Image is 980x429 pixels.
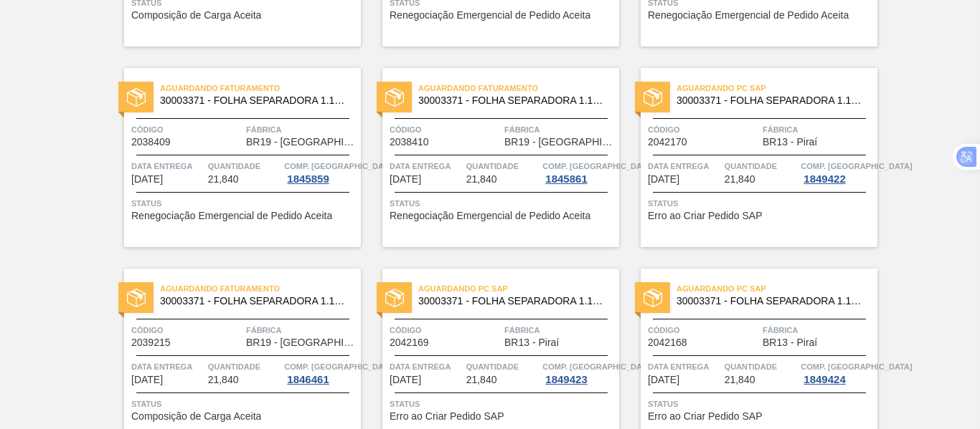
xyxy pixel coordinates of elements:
span: Status [648,196,874,211]
span: Aguardando Faturamento [160,81,361,95]
span: 30003371 - FOLHA SEPARADORA 1.175 mm x 980 mm; [677,296,866,307]
a: Comp. [GEOGRAPHIC_DATA]1849422 [801,159,874,185]
img: status [385,289,404,307]
span: Aguardando Faturamento [160,281,361,296]
span: Fábrica [246,323,357,337]
span: Comp. Carga [801,360,912,374]
span: 2042170 [648,137,687,148]
span: 30003371 - FOLHA SEPARADORA 1.175 mm x 980 mm; [418,296,608,307]
a: Comp. [GEOGRAPHIC_DATA]1849424 [801,360,874,385]
a: Comp. [GEOGRAPHIC_DATA]1846461 [284,360,357,385]
span: 05/11/2025 [131,375,163,385]
span: Código [390,323,501,337]
span: Renegociação Emergencial de Pedido Aceita [648,10,849,21]
span: Aguardando Faturamento [418,81,619,95]
span: BR13 - Piraí [763,337,817,348]
img: status [385,88,404,107]
div: 1845859 [284,173,331,185]
span: 05/11/2025 [390,375,421,385]
span: 2038410 [390,137,429,148]
a: Comp. [GEOGRAPHIC_DATA]1845861 [542,159,616,185]
span: Composição de Carga Aceita [131,411,261,422]
a: Comp. [GEOGRAPHIC_DATA]1845859 [284,159,357,185]
span: 21,840 [725,174,755,185]
span: 31/10/2025 [648,174,679,185]
span: 2042169 [390,337,429,348]
span: 27/10/2025 [131,174,163,185]
div: 1845861 [542,173,590,185]
span: Data entrega [131,360,204,374]
span: Status [131,196,357,211]
span: 30003371 - FOLHA SEPARADORA 1.175 mm x 980 mm; [418,95,608,106]
span: Quantidade [725,159,798,173]
div: 1846461 [284,374,331,385]
span: Composição de Carga Aceita [131,10,261,21]
span: Código [131,323,242,337]
span: Quantidade [466,159,540,173]
span: 21,840 [466,375,497,385]
span: 21,840 [208,174,239,185]
span: Código [390,122,501,137]
a: Comp. [GEOGRAPHIC_DATA]1849423 [542,360,616,385]
span: Status [390,397,616,411]
span: Fábrica [504,122,616,137]
span: Status [648,397,874,411]
span: Comp. Carga [801,159,912,173]
span: 30003371 - FOLHA SEPARADORA 1.175 mm x 980 mm; [160,296,349,307]
span: Comp. Carga [284,360,395,374]
span: Comp. Carga [542,159,654,173]
span: Quantidade [208,360,281,374]
span: Aguardando PC SAP [418,281,619,296]
span: Aguardando PC SAP [677,281,877,296]
img: status [127,289,146,307]
span: Erro ao Criar Pedido SAP [390,411,504,422]
a: statusAguardando Faturamento30003371 - FOLHA SEPARADORA 1.175 mm x 980 mm;Código2038410FábricaBR1... [361,68,619,247]
span: 31/10/2025 [390,174,421,185]
span: Fábrica [246,122,357,137]
span: 2038409 [131,137,171,148]
span: 07/11/2025 [648,375,679,385]
span: Data entrega [648,159,721,173]
span: Data entrega [390,360,463,374]
span: Renegociação Emergencial de Pedido Aceita [390,10,590,21]
span: BR19 - Nova Rio [504,137,616,148]
span: Comp. Carga [284,159,395,173]
span: BR13 - Piraí [504,337,559,348]
span: 30003371 - FOLHA SEPARADORA 1.175 mm x 980 mm; [677,95,866,106]
span: Fábrica [763,323,874,337]
div: 1849424 [801,374,848,385]
span: BR19 - Nova Rio [246,337,357,348]
span: BR19 - Nova Rio [246,137,357,148]
span: 2042168 [648,337,687,348]
span: 2039215 [131,337,171,348]
span: Status [390,196,616,211]
a: statusAguardando PC SAP30003371 - FOLHA SEPARADORA 1.175 mm x 980 mm;Código2042170FábricaBR13 - P... [619,68,877,247]
span: Comp. Carga [542,360,654,374]
span: 21,840 [725,375,755,385]
span: Data entrega [390,159,463,173]
span: Código [648,323,759,337]
span: Erro ao Criar Pedido SAP [648,411,763,422]
span: Data entrega [648,360,721,374]
span: Código [131,122,242,137]
span: Código [648,122,759,137]
img: status [127,88,146,107]
span: Fábrica [504,323,616,337]
span: BR13 - Piraí [763,137,817,148]
span: 21,840 [208,375,239,385]
span: Quantidade [725,360,798,374]
span: 21,840 [466,174,497,185]
span: Data entrega [131,159,204,173]
a: statusAguardando Faturamento30003371 - FOLHA SEPARADORA 1.175 mm x 980 mm;Código2038409FábricaBR1... [103,68,361,247]
div: 1849422 [801,173,848,185]
img: status [644,289,662,307]
span: 30003371 - FOLHA SEPARADORA 1.175 mm x 980 mm; [160,95,349,106]
span: Renegociação Emergencial de Pedido Aceita [390,211,590,221]
span: Aguardando PC SAP [677,81,877,95]
span: Status [131,397,357,411]
span: Erro ao Criar Pedido SAP [648,211,763,221]
div: 1849423 [542,374,590,385]
span: Fábrica [763,122,874,137]
img: status [644,88,662,107]
span: Renegociação Emergencial de Pedido Aceita [131,211,332,221]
